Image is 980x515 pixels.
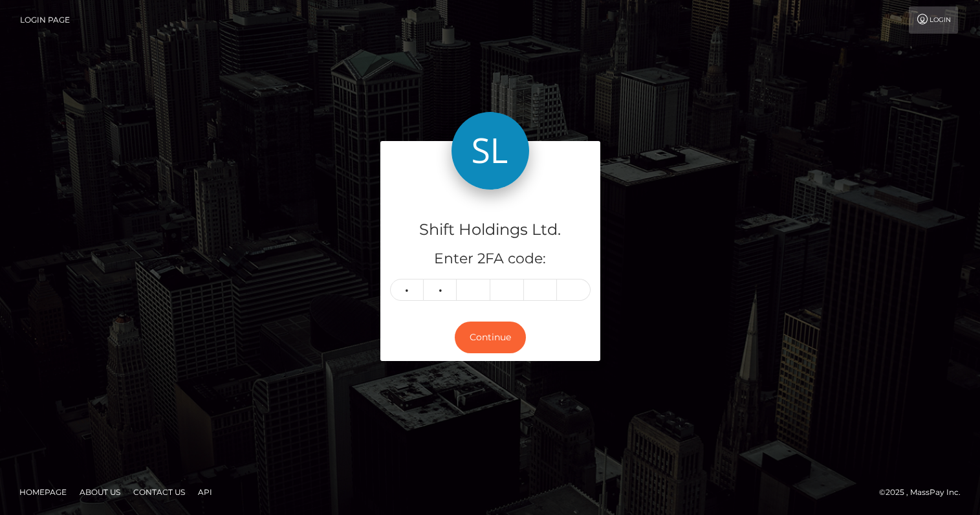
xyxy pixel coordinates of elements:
h5: Enter 2FA code: [390,249,591,269]
a: Homepage [14,482,72,502]
a: About Us [74,482,125,502]
a: API [193,482,217,502]
img: Shift Holdings Ltd. [452,112,529,190]
a: Login [909,6,958,34]
h4: Shift Holdings Ltd. [390,219,591,241]
a: Login Page [20,6,70,34]
a: Contact Us [128,482,190,502]
button: Continue [455,322,526,353]
div: © 2025 , MassPay Inc. [879,485,970,499]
